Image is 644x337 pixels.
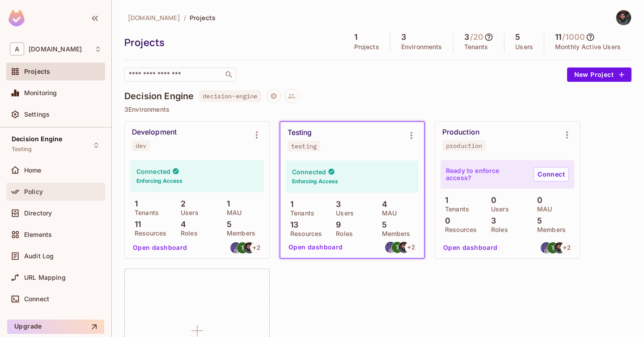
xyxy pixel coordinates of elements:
[616,10,631,25] img: Selmancan KILINÇ
[331,200,341,209] p: 3
[128,13,180,22] span: [DOMAIN_NAME]
[24,295,49,303] span: Connect
[331,230,353,237] p: Roles
[199,90,261,102] span: decision-engine
[533,216,542,225] p: 5
[176,199,186,208] p: 2
[291,143,317,150] div: testing
[248,126,266,144] button: Environment settings
[230,242,241,253] img: mehmet.caliskan@abclojistik.com
[441,196,448,205] p: 1
[440,240,501,255] button: Open dashboard
[533,206,552,213] p: MAU
[446,167,526,181] p: Ready to enforce access?
[377,220,387,229] p: 5
[130,209,159,216] p: Tenants
[129,240,191,255] button: Open dashboard
[377,230,411,237] p: Members
[487,226,508,233] p: Roles
[563,244,570,251] span: + 2
[515,43,533,51] p: Users
[222,230,255,237] p: Members
[130,230,166,237] p: Resources
[377,210,397,217] p: MAU
[554,242,565,253] img: selmancan.kilinc@abclojistik.com
[442,128,479,137] div: Production
[176,220,186,229] p: 4
[464,33,469,42] h5: 3
[130,220,141,229] p: 11
[136,177,182,185] h6: Enforcing Access
[441,206,469,213] p: Tenants
[286,200,293,209] p: 1
[12,135,62,143] span: Decision Engine
[176,209,199,216] p: Users
[24,68,50,75] span: Projects
[288,128,312,137] div: Testing
[136,142,146,149] div: dev
[12,146,32,153] span: Testing
[24,111,50,118] span: Settings
[24,231,52,238] span: Elements
[377,200,387,209] p: 4
[24,188,43,195] span: Policy
[292,177,338,185] h6: Enforcing Access
[24,210,52,217] span: Directory
[124,36,339,49] div: Projects
[286,220,298,229] p: 13
[176,230,198,237] p: Roles
[286,210,314,217] p: Tenants
[558,126,576,144] button: Environment settings
[547,242,559,253] img: taha.ceken@abclojistik.com
[407,244,415,250] span: + 2
[244,242,255,253] img: selmancan.kilinc@abclojistik.com
[464,43,488,51] p: Tenants
[555,43,621,51] p: Monthly Active Users
[533,226,566,233] p: Members
[446,142,482,149] div: production
[292,168,326,176] h4: Connected
[487,216,496,225] p: 3
[441,226,477,233] p: Resources
[222,220,232,229] p: 5
[136,167,170,176] h4: Connected
[354,43,379,51] p: Projects
[124,91,194,101] h4: Decision Engine
[331,210,354,217] p: Users
[130,199,138,208] p: 1
[555,33,561,42] h5: 11
[285,240,347,254] button: Open dashboard
[441,216,450,225] p: 0
[222,199,230,208] p: 1
[567,67,631,82] button: New Project
[331,220,341,229] p: 9
[533,196,542,205] p: 0
[267,93,281,102] span: Project settings
[354,33,357,42] h5: 1
[402,126,420,144] button: Environment settings
[253,244,260,251] span: + 2
[392,242,403,253] img: taha.ceken@abclojistik.com
[132,128,177,137] div: Development
[24,274,66,281] span: URL Mapping
[487,206,509,213] p: Users
[124,106,631,113] p: 3 Environments
[24,253,54,260] span: Audit Log
[534,167,569,181] a: Connect
[385,242,396,253] img: mehmet.caliskan@abclojistik.com
[398,242,410,253] img: selmancan.kilinc@abclojistik.com
[24,167,42,174] span: Home
[286,230,322,237] p: Resources
[24,89,57,97] span: Monitoring
[487,196,496,205] p: 0
[470,33,483,42] h5: / 20
[29,46,82,53] span: Workspace: abclojistik.com
[7,320,104,334] button: Upgrade
[10,42,24,55] span: A
[401,43,442,51] p: Environments
[190,13,216,22] span: Projects
[8,10,25,26] img: SReyMgAAAABJRU5ErkJggg==
[222,209,241,216] p: MAU
[237,242,248,253] img: taha.ceken@abclojistik.com
[184,13,186,22] li: /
